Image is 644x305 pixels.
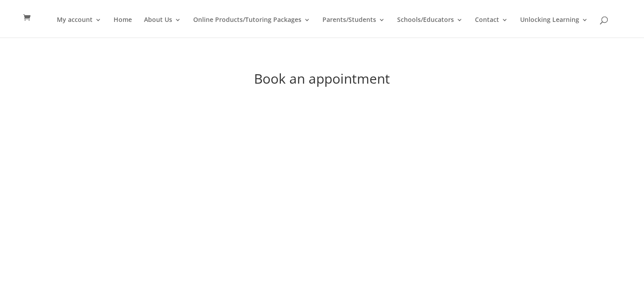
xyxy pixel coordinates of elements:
[57,17,102,38] a: My account
[193,17,310,38] a: Online Products/Tutoring Packages
[322,17,385,38] a: Parents/Students
[397,17,463,38] a: Schools/Educators
[144,17,181,38] a: About Us
[520,17,588,38] a: Unlocking Learning
[475,17,508,38] a: Contact
[114,17,132,38] a: Home
[80,72,563,90] h1: Book an appointment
